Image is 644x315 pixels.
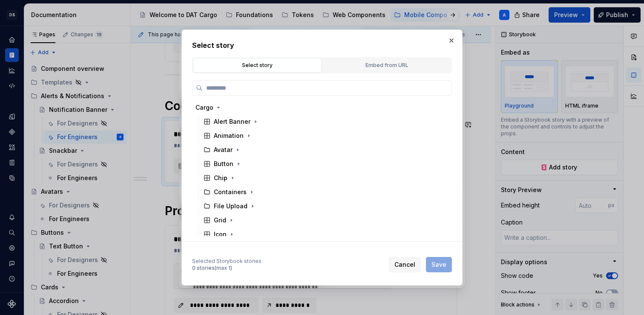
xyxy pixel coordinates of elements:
[214,188,247,196] div: Containers
[214,160,233,168] div: Button
[214,230,227,239] div: Icon
[214,131,244,140] div: Animation
[192,40,452,50] h2: Select story
[196,61,319,70] div: Select story
[214,117,250,126] div: Alert Banner
[214,174,227,182] div: Chip
[214,202,247,210] div: File Upload
[325,61,448,70] div: Embed from URL
[214,146,233,154] div: Avatar
[389,257,421,272] button: Cancel
[192,265,262,271] div: 0 stories (max 1)
[394,260,415,269] span: Cancel
[214,216,226,225] div: Grid
[192,258,262,265] div: Selected Storybook stories
[195,103,213,112] div: Cargo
